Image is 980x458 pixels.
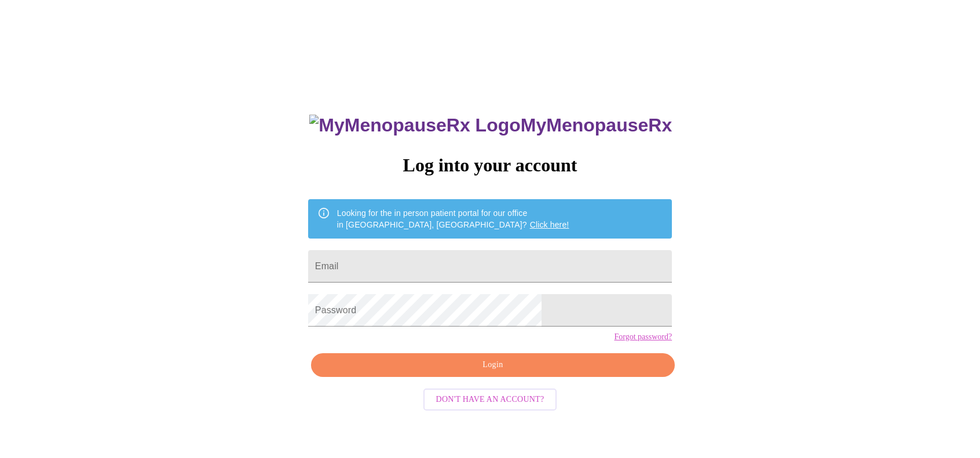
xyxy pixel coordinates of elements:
[614,332,672,342] a: Forgot password?
[420,394,560,404] a: Don't have an account?
[309,115,672,136] h3: MyMenopauseRx
[530,220,569,229] a: Click here!
[324,358,661,372] span: Login
[309,115,520,136] img: MyMenopauseRx Logo
[423,389,557,411] button: Don't have an account?
[337,203,569,235] div: Looking for the in person patient portal for our office in [GEOGRAPHIC_DATA], [GEOGRAPHIC_DATA]?
[308,155,672,176] h3: Log into your account
[436,393,544,407] span: Don't have an account?
[311,353,675,377] button: Login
